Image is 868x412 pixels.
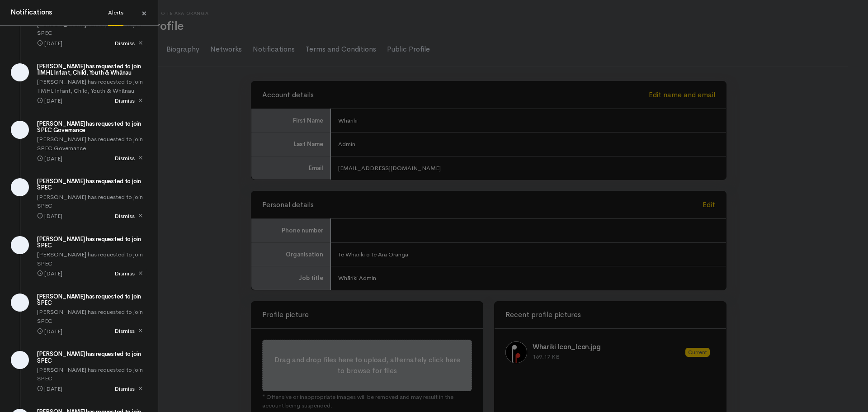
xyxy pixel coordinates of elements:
[111,269,147,278] span: Dismiss
[44,97,62,104] time: [DATE]
[37,121,147,134] h5: [PERSON_NAME] has requested to join SPEC Governance
[44,327,62,335] time: [DATE]
[37,135,147,152] p: [PERSON_NAME] has requested to join SPEC Governance
[44,39,62,47] time: [DATE]
[37,236,147,249] h5: [PERSON_NAME] has requested to join SPEC
[37,178,147,191] h5: [PERSON_NAME] has requested to join SPEC
[111,153,147,163] span: Dismiss
[44,212,62,220] time: [DATE]
[37,294,147,307] h5: [PERSON_NAME] has requested to join SPEC
[111,384,147,393] span: Dismiss
[37,20,147,38] p: [PERSON_NAME] has requested to join SPEC
[142,7,147,20] span: ×
[44,385,62,393] time: [DATE]
[44,270,62,277] time: [DATE]
[111,326,147,336] span: Dismiss
[11,7,52,18] h4: Notifications
[131,1,158,26] a: Close
[37,250,147,268] p: [PERSON_NAME] has requested to join SPEC
[37,365,147,383] p: [PERSON_NAME] has requested to join SPEC
[111,211,147,221] span: Dismiss
[111,38,147,48] span: Dismiss
[37,308,147,325] p: [PERSON_NAME] has requested to join SPEC
[37,351,147,364] h5: [PERSON_NAME] has requested to join SPEC
[111,96,147,105] span: Dismiss
[37,63,147,76] h5: [PERSON_NAME] has requested to join IIMHL Infant, Child, Youth & Whānau
[37,193,147,210] p: [PERSON_NAME] has requested to join SPEC
[37,77,147,95] p: [PERSON_NAME] has requested to join IIMHL Infant, Child, Youth & Whānau
[44,155,62,162] time: [DATE]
